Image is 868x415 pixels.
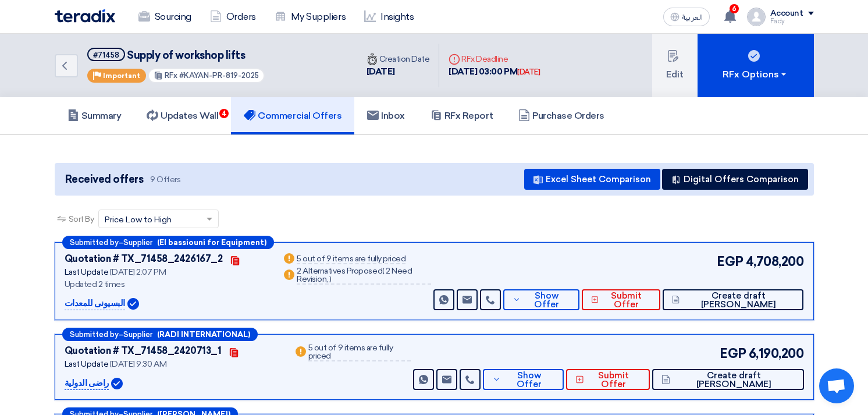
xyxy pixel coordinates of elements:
div: Open chat [819,368,854,403]
span: العربية [682,13,703,22]
div: – [62,328,258,341]
span: Submitted by [70,331,119,338]
a: Summary [55,97,134,134]
span: 6 [730,4,739,13]
img: Verified Account [111,378,123,389]
a: Commercial Offers [231,97,354,134]
span: 9 Offers [150,174,180,185]
div: #71458 [93,51,119,59]
b: (El bassiouni for Equipment) [157,239,266,246]
div: 2 Alternatives Proposed [297,267,431,285]
span: RFx [165,71,177,80]
a: Orders [201,4,265,30]
b: (RADI INTERNATIONAL) [157,331,250,338]
h5: Inbox [367,110,405,122]
span: Last Update [65,267,109,277]
button: Show Offer [503,289,579,310]
span: Supply of workshop lifts [127,49,245,62]
img: profile_test.png [747,8,766,26]
button: Excel Sheet Comparison [524,169,660,190]
div: 5 out of 9 items are fully priced [308,344,411,361]
span: Show Offer [524,292,570,309]
button: Show Offer [483,369,564,390]
button: RFx Options [698,34,814,97]
h5: Commercial Offers [244,110,341,122]
span: Submitted by [70,239,119,246]
span: EGP [720,344,746,363]
div: RFx Deadline [449,53,540,65]
a: Updates Wall4 [134,97,231,134]
span: Create draft [PERSON_NAME] [682,292,794,309]
button: Digital Offers Comparison [662,169,808,190]
span: [DATE] 2:07 PM [110,267,166,277]
span: Supplier [123,331,152,338]
div: 5 out of 9 items are fully priced [297,255,405,264]
span: Show Offer [504,371,554,389]
span: Submit Offer [587,371,641,389]
span: Supplier [123,239,152,246]
button: Create draft [PERSON_NAME] [663,289,804,310]
div: RFx Options [723,68,788,81]
span: Submit Offer [602,292,651,309]
button: Submit Offer [582,289,660,310]
div: – [62,236,274,249]
div: Updated 2 times [65,278,268,290]
div: Quotation # TX_71458_2420713_1 [65,344,222,358]
a: Insights [355,4,423,30]
button: العربية [663,8,710,26]
span: Received offers [65,172,144,187]
a: My Suppliers [265,4,355,30]
span: Last Update [65,359,109,369]
span: Price Low to High [105,214,172,226]
span: Sort By [69,213,94,225]
h5: Supply of workshop lifts [87,48,265,62]
h5: Updates Wall [147,110,218,122]
span: Important [103,72,140,80]
div: Creation Date [367,53,430,65]
p: البسيونى للمعدات [65,297,125,311]
button: Edit [652,34,698,97]
a: Purchase Orders [506,97,617,134]
button: Create draft [PERSON_NAME] [652,369,804,390]
span: 2 Need Revision, [297,266,412,284]
div: Quotation # TX_71458_2426167_2 [65,252,223,266]
div: [DATE] [367,65,430,79]
span: ( [382,266,385,276]
span: 4,708,200 [746,252,804,271]
span: 4 [219,109,229,118]
span: #KAYAN-PR-819-2025 [179,71,259,80]
button: Submit Offer [566,369,650,390]
div: [DATE] 03:00 PM [449,65,540,79]
h5: RFx Report [431,110,493,122]
span: ) [329,274,332,284]
div: [DATE] [517,66,540,78]
a: Sourcing [129,4,201,30]
p: راضى الدولية [65,377,109,391]
img: Verified Account [127,298,139,310]
img: Teradix logo [55,9,115,23]
span: [DATE] 9:30 AM [110,359,166,369]
a: RFx Report [418,97,506,134]
div: Account [770,9,803,19]
span: 6,190,200 [749,344,804,363]
span: EGP [717,252,744,271]
div: Fady [770,18,814,24]
a: Inbox [354,97,418,134]
h5: Purchase Orders [518,110,604,122]
span: Create draft [PERSON_NAME] [673,371,795,389]
h5: Summary [67,110,122,122]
